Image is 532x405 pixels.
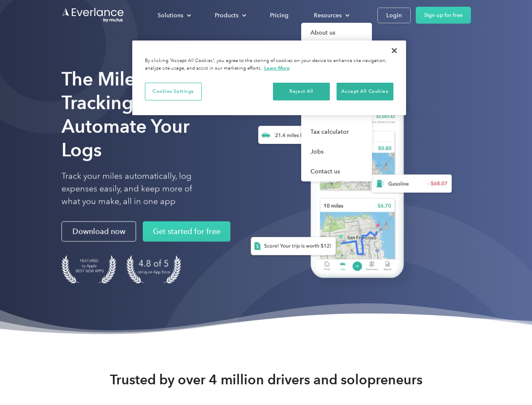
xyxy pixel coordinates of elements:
[301,23,372,181] nav: Resources
[270,10,289,21] div: Pricing
[158,10,183,21] div: Solutions
[301,23,372,43] a: About us
[145,83,202,100] button: Cookies Settings
[61,7,125,23] a: Go to homepage
[61,170,212,208] p: Track your miles automatically, log expenses easily, and keep more of what you make, all in one app
[143,221,230,242] a: Get started for free
[416,7,471,24] a: Sign up for free
[132,40,406,115] div: Privacy
[301,122,372,142] a: Tax calculator
[301,142,372,162] a: Jobs
[110,371,422,388] strong: Trusted by over 4 million drivers and solopreneurs
[301,162,372,181] a: Contact us
[385,41,404,60] button: Close
[237,80,459,291] img: Everlance, mileage tracker app, expense tracking app
[149,8,198,23] div: Solutions
[314,10,342,21] div: Resources
[215,10,238,21] div: Products
[386,10,402,21] div: Login
[337,83,393,100] button: Accept All Cookies
[264,65,290,71] a: More information about your privacy, opens in a new tab
[377,8,411,23] a: Login
[132,40,406,115] div: Cookie banner
[126,255,181,283] img: 4.9 out of 5 stars on the app store
[262,8,297,23] a: Pricing
[145,57,393,72] div: By clicking “Accept All Cookies”, you agree to the storing of cookies on your device to enhance s...
[273,83,330,100] button: Reject All
[61,221,136,242] a: Download now
[305,8,356,23] div: Resources
[206,8,253,23] div: Products
[61,255,116,283] img: Badge for Featured by Apple Best New Apps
